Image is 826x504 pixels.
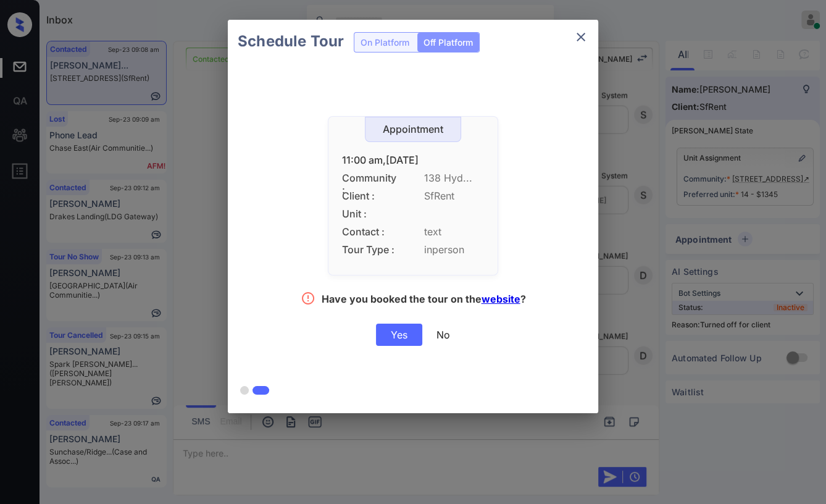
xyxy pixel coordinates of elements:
span: 138 Hyd... [424,172,484,184]
a: website [482,293,520,305]
span: SfRent [424,190,484,202]
span: Client : [342,190,398,202]
span: inperson [424,244,484,256]
span: Unit : [342,208,398,220]
div: Appointment [365,124,461,135]
div: Yes [376,324,422,346]
div: No [436,329,450,341]
h2: Schedule Tour [228,20,354,63]
span: Tour Type : [342,244,398,256]
span: text [424,226,484,238]
div: Have you booked the tour on the ? [322,293,526,308]
div: 11:00 am,[DATE] [342,154,484,166]
span: Contact : [342,226,398,238]
button: close [569,25,593,49]
span: Community : [342,172,398,184]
